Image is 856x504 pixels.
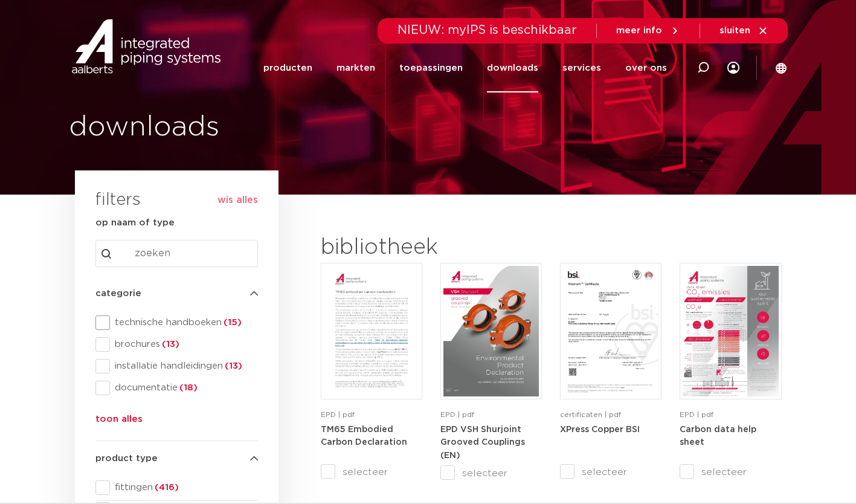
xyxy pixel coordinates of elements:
[95,337,258,352] div: brochures(13)
[399,44,463,92] a: toepassingen
[680,411,713,418] span: EPD | pdf
[560,425,640,434] a: XPress Copper BSI
[321,233,536,262] h2: bibliotheek
[560,425,640,434] strong: XPress Copper BSI
[153,483,179,492] span: (416)
[95,186,141,215] h3: filters
[110,317,258,329] span: technische handboeken
[69,108,422,147] h1: downloads
[680,425,756,447] strong: Carbon data help sheet
[336,44,375,92] a: markten
[110,338,258,351] span: brochures
[223,361,242,370] span: (13)
[321,465,422,479] label: selecteer
[95,218,175,227] strong: op naam of type
[680,425,756,447] a: Carbon data help sheet
[719,25,768,36] a: sluiten
[563,266,658,396] img: XPress_Koper_BSI-pdf.jpg
[160,340,179,349] span: (13)
[443,266,539,396] img: VSH-Shurjoint-Grooved-Couplings_A4EPD_5011512_EN-pdf.jpg
[560,465,661,479] label: selecteer
[324,266,419,396] img: TM65-Embodied-Carbon-Declaration-pdf.jpg
[616,26,662,35] span: meer info
[562,44,601,92] a: services
[222,318,242,327] span: (15)
[95,359,258,373] div: installatie handleidingen(13)
[321,411,355,418] span: EPD | pdf
[440,411,474,418] span: EPD | pdf
[217,194,258,206] button: wis alles
[719,26,750,35] span: sluiten
[178,383,198,392] span: (18)
[616,25,680,36] a: meer info
[680,465,781,479] label: selecteer
[95,480,258,495] div: fittingen(416)
[440,425,525,460] a: EPD VSH Shurjoint Grooved Couplings (EN)
[440,466,542,480] label: selecteer
[95,381,258,395] div: documentatie(18)
[110,382,258,394] span: documentatie
[683,266,778,396] img: NL-Carbon-data-help-sheet-pdf.jpg
[487,44,538,92] a: downloads
[397,24,577,36] span: NIEUW: myIPS is beschikbaar
[625,44,667,92] a: over ons
[110,482,258,494] span: fittingen
[321,425,407,447] a: TM65 Embodied Carbon Declaration
[263,44,667,92] nav: Menu
[263,44,312,92] a: producten
[321,425,407,447] strong: TM65 Embodied Carbon Declaration
[95,451,258,466] h4: product type
[440,425,525,460] strong: EPD VSH Shurjoint Grooved Couplings (EN)
[95,412,143,431] button: toon alles
[727,44,739,92] div: my IPS
[95,286,258,301] h4: categorie
[560,411,621,418] span: certificaten | pdf
[95,315,258,330] div: technische handboeken(15)
[110,360,258,372] span: installatie handleidingen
